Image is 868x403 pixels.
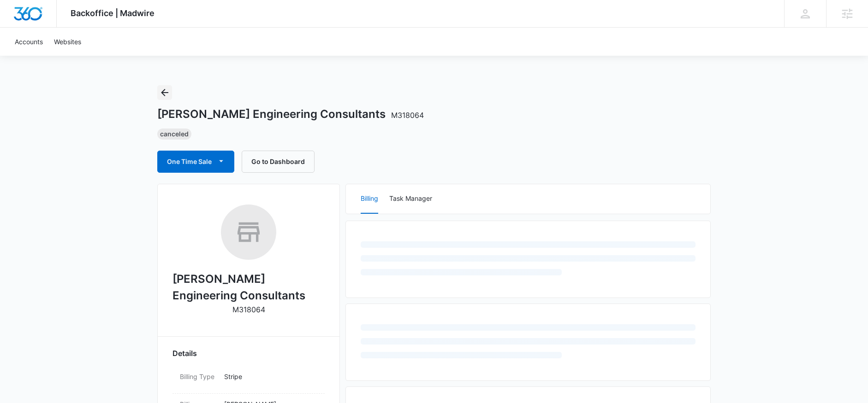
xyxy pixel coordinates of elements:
p: M318064 [232,304,265,315]
span: M318064 [391,111,424,120]
button: Task Manager [389,184,432,214]
dt: Billing Type [180,372,217,381]
a: Websites [48,28,87,56]
a: Accounts [9,28,48,56]
span: Details [172,348,197,359]
button: Back [157,85,172,100]
div: Billing TypeStripe [172,366,325,394]
h1: [PERSON_NAME] Engineering Consultants [157,107,424,121]
button: Go to Dashboard [242,151,315,173]
button: Billing [361,184,378,214]
h2: [PERSON_NAME] Engineering Consultants [172,271,325,304]
p: Stripe [224,372,317,381]
button: One Time Sale [157,151,234,173]
div: Canceled [157,128,191,140]
span: Backoffice | Madwire [71,8,155,18]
